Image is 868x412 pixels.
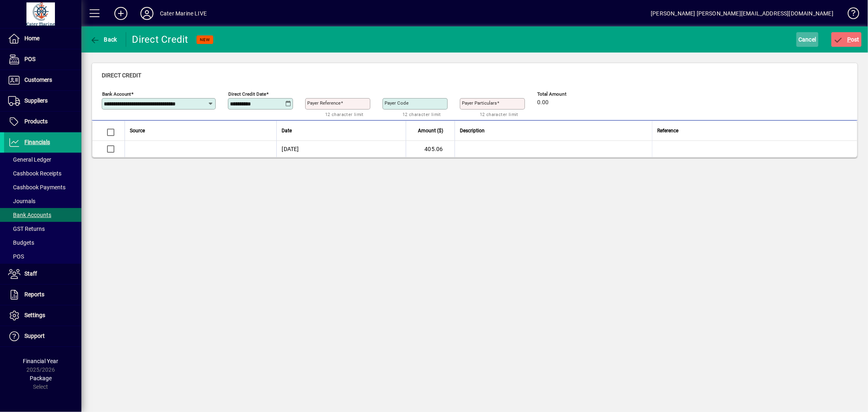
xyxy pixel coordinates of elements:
div: Source [130,126,271,135]
a: GST Returns [4,222,81,236]
a: Budgets [4,236,81,250]
div: Cater Marine LIVE [160,7,207,20]
div: [PERSON_NAME] [PERSON_NAME][EMAIL_ADDRESS][DOMAIN_NAME] [651,7,833,20]
a: Knowledge Base [842,2,858,28]
span: Description [460,126,485,135]
span: Cancel [798,33,816,46]
span: P [847,36,851,43]
a: Support [4,326,81,346]
span: Date [282,126,292,135]
div: Description [460,126,647,135]
span: ost [833,36,860,43]
button: Cancel [796,32,818,47]
span: POS [8,253,24,260]
span: Reports [24,291,44,298]
span: Reference [657,126,678,135]
td: [DATE] [276,141,405,157]
span: Settings [24,312,45,318]
mat-hint: 12 character limit [402,110,441,119]
a: Bank Accounts [4,208,81,222]
span: Financials [24,139,50,145]
button: Post [831,32,862,47]
span: Home [24,35,39,42]
a: Home [4,28,81,49]
span: Products [24,118,48,125]
mat-label: Bank Account [102,91,131,97]
mat-label: Payer Reference [307,100,341,106]
app-page-header-button: Back [81,32,126,47]
mat-label: Payer Code [385,100,409,106]
span: Direct Credit [102,72,141,79]
div: Direct Credit [132,33,188,46]
span: Journals [8,198,35,204]
span: Budgets [8,239,34,246]
span: Amount ($) [418,126,443,135]
span: Cashbook Receipts [8,170,61,177]
div: Date [282,126,400,135]
span: Suppliers [24,97,48,104]
span: Package [30,375,52,381]
button: Profile [134,6,160,21]
a: Reports [4,285,81,305]
mat-label: Payer Particulars [462,100,497,106]
span: Back [90,36,117,43]
span: General Ledger [8,156,51,163]
a: Products [4,112,81,132]
a: Suppliers [4,91,81,111]
a: Settings [4,305,81,326]
span: Cashbook Payments [8,184,66,191]
a: Staff [4,264,81,284]
mat-label: Direct Credit Date [228,91,266,97]
span: 0.00 [537,99,549,106]
span: POS [24,56,35,62]
span: Source [130,126,145,135]
a: Journals [4,194,81,208]
span: Bank Accounts [8,212,51,218]
a: Cashbook Payments [4,180,81,194]
mat-hint: 12 character limit [480,110,518,119]
a: POS [4,250,81,263]
span: Financial Year [23,358,59,364]
a: Customers [4,70,81,90]
span: Total Amount [537,92,586,97]
button: Back [88,32,119,47]
a: General Ledger [4,153,81,167]
div: Amount ($) [411,126,450,135]
td: 405.06 [406,141,455,157]
mat-hint: 12 character limit [325,110,364,119]
div: Reference [657,126,847,135]
span: GST Returns [8,226,45,232]
span: Customers [24,77,52,83]
a: Cashbook Receipts [4,167,81,180]
a: POS [4,49,81,70]
span: Support [24,333,45,339]
button: Add [108,6,134,21]
span: NEW [200,37,210,42]
span: Staff [24,270,37,277]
